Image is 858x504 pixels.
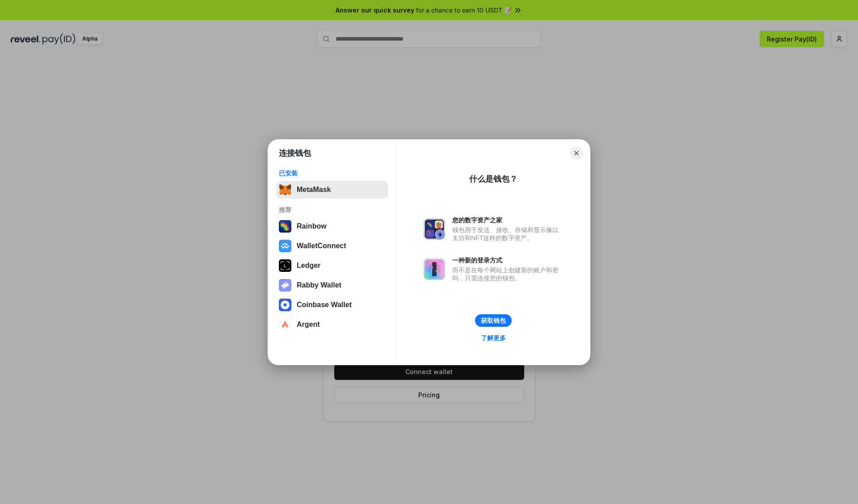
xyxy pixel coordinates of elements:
[452,256,563,264] div: 一种新的登录方式
[276,217,388,235] button: Rainbow
[279,220,291,233] img: svg+xml,%3Csvg%20width%3D%22120%22%20height%3D%22120%22%20viewBox%3D%220%200%20120%20120%22%20fil...
[475,332,511,344] a: 了解更多
[297,186,331,194] div: MetaMask
[452,226,563,242] div: 钱包用于发送、接收、存储和显示像以太坊和NFT这样的数字资产。
[297,281,341,289] div: Rabby Wallet
[469,174,517,184] div: 什么是钱包？
[279,299,291,311] img: svg+xml,%3Csvg%20width%3D%2228%22%20height%3D%2228%22%20viewBox%3D%220%200%2028%2028%22%20fill%3D...
[276,237,388,255] button: WalletConnect
[424,218,445,240] img: svg+xml,%3Csvg%20xmlns%3D%22http%3A%2F%2Fwww.w3.org%2F2000%2Fsvg%22%20fill%3D%22none%22%20viewBox...
[276,257,388,275] button: Ledger
[279,206,386,214] div: 推荐
[452,216,563,224] div: 您的数字资产之家
[276,276,388,294] button: Rabby Wallet
[279,259,291,272] img: svg+xml,%3Csvg%20xmlns%3D%22http%3A%2F%2Fwww.w3.org%2F2000%2Fsvg%22%20width%3D%2228%22%20height%3...
[279,169,386,177] div: 已安装
[279,279,291,292] img: svg+xml,%3Csvg%20xmlns%3D%22http%3A%2F%2Fwww.w3.org%2F2000%2Fsvg%22%20fill%3D%22none%22%20viewBox...
[297,321,320,329] div: Argent
[279,183,291,196] img: svg+xml,%3Csvg%20fill%3D%22none%22%20height%3D%2233%22%20viewBox%3D%220%200%2035%2033%22%20width%...
[481,317,506,325] div: 获取钱包
[452,266,563,282] div: 而不是在每个网站上创建新的账户和密码，只需连接您的钱包。
[475,314,512,327] button: 获取钱包
[279,318,291,331] img: svg+xml,%3Csvg%20width%3D%2228%22%20height%3D%2228%22%20viewBox%3D%220%200%2028%2028%22%20fill%3D...
[570,147,583,159] button: Close
[279,240,291,252] img: svg+xml,%3Csvg%20width%3D%2228%22%20height%3D%2228%22%20viewBox%3D%220%200%2028%2028%22%20fill%3D...
[297,301,352,309] div: Coinbase Wallet
[297,242,346,250] div: WalletConnect
[279,148,311,158] h1: 连接钱包
[276,181,388,199] button: MetaMask
[276,296,388,314] button: Coinbase Wallet
[297,222,327,230] div: Rainbow
[276,316,388,333] button: Argent
[481,334,506,342] div: 了解更多
[424,258,445,280] img: svg+xml,%3Csvg%20xmlns%3D%22http%3A%2F%2Fwww.w3.org%2F2000%2Fsvg%22%20fill%3D%22none%22%20viewBox...
[297,262,320,270] div: Ledger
